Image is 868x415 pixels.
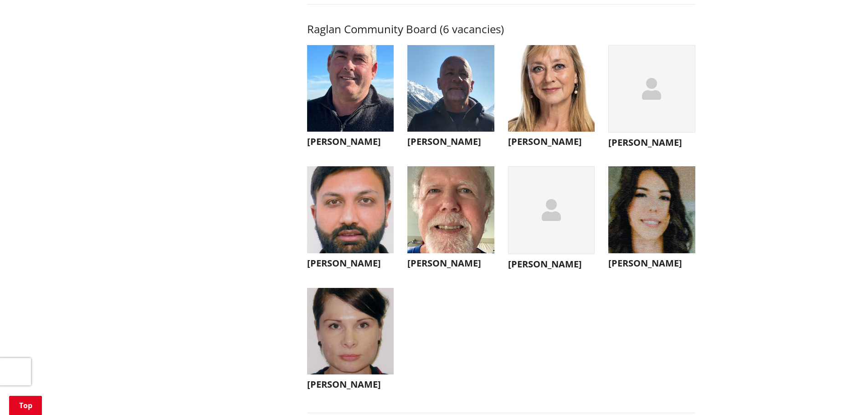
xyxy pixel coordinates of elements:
h3: [PERSON_NAME] [307,258,394,269]
img: WO-B-RG__WALLIS_R__d6Whr [307,45,394,132]
button: [PERSON_NAME] [508,45,595,152]
h3: [PERSON_NAME] [307,379,394,390]
button: [PERSON_NAME] [307,166,394,273]
button: [PERSON_NAME] [407,45,494,152]
h3: [PERSON_NAME] [508,259,595,270]
img: Nick Pearce [407,45,494,132]
img: WO-W-WH__LABOYRIE_N__XTjB5 [508,45,595,132]
button: [PERSON_NAME] [307,288,394,395]
h3: [PERSON_NAME] [407,258,494,269]
h3: Raglan Community Board (6 vacancies) [307,23,695,36]
img: WO-B-RG__DELLER_E__QEKNW [608,166,695,253]
iframe: Messenger Launcher [826,377,859,410]
img: WO-B-RG__BAINS_S__wDBy3 [307,166,394,253]
h3: [PERSON_NAME] [508,136,595,147]
button: [PERSON_NAME] [608,45,695,153]
h3: [PERSON_NAME] [608,258,695,269]
h3: [PERSON_NAME] [307,136,394,147]
img: WO-B-RG__HUNTER_J__2Abig [307,288,394,375]
button: [PERSON_NAME] [407,166,494,273]
button: [PERSON_NAME] [307,45,394,152]
button: [PERSON_NAME] [508,166,595,274]
img: WO-B-RG__HAMPTON_P__geqQF [407,166,494,253]
h3: [PERSON_NAME] [608,137,695,148]
button: [PERSON_NAME] [608,166,695,273]
a: Top [9,396,42,415]
h3: [PERSON_NAME] [407,136,494,147]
